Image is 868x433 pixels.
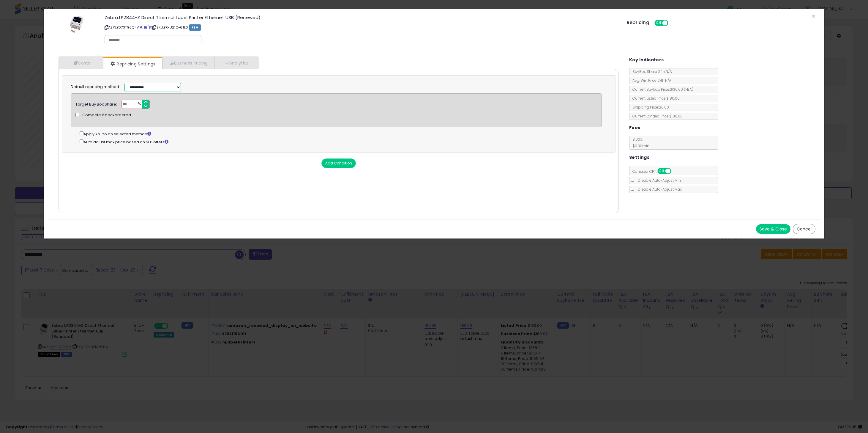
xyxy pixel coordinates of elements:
span: OFF [667,21,677,26]
span: BuyBox Share 24h: N/A [629,69,672,74]
h3: Zebra LP2844-Z Direct Thermal Label Printer Ethernet USB (Renewed) [105,15,618,20]
span: Compete if backordered [82,112,131,118]
span: % [134,100,144,109]
span: ( FBA ) [684,87,693,92]
span: Avg. Win Price 24h: N/A [629,78,671,83]
span: $130.00 [670,87,693,92]
span: Shipping Price: $0.00 [629,105,669,110]
div: Target Buy Box Share: [75,100,117,107]
span: Disable Auto-Adjust Min [635,178,681,183]
span: Consider CPT: [629,169,679,174]
span: × [812,12,815,21]
span: ON [658,169,665,174]
span: $0.30 min [629,143,649,148]
h5: Fees [629,124,640,131]
span: 8.00 % [629,137,649,148]
img: 41Ky64+ekkL._SL60_.jpg [68,15,85,33]
button: Cancel [793,224,815,234]
a: Your listing only [148,25,151,30]
h5: Key Indicators [629,56,664,64]
span: FBM [189,24,201,31]
a: All offer listings [144,25,147,30]
span: Disable Auto-Adjust Max [635,187,682,192]
button: Save & Close [756,224,790,234]
div: Auto adjust max price based on SFP offers [80,138,602,145]
label: Default repricing method: [71,84,120,90]
h5: Settings [629,154,649,161]
span: OFF [670,169,680,174]
button: Add Condition [321,159,356,168]
div: Apply Yo-Yo on selected method [80,130,602,137]
p: ASIN: B07STG5Q4V | SKU: BR-U21C-6TL0 [105,23,618,32]
h5: Repricing: [627,20,651,25]
a: Repricing Settings [103,58,162,70]
a: BuyBox page [140,25,143,30]
span: Current Buybox Price: [629,87,693,92]
span: Current Landed Price: $180.00 [629,114,683,119]
span: ON [655,21,662,26]
a: Analytics [214,57,258,69]
a: Costs [59,57,103,69]
a: Business Pricing [162,57,214,69]
span: Current Listed Price: $180.00 [629,96,680,101]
